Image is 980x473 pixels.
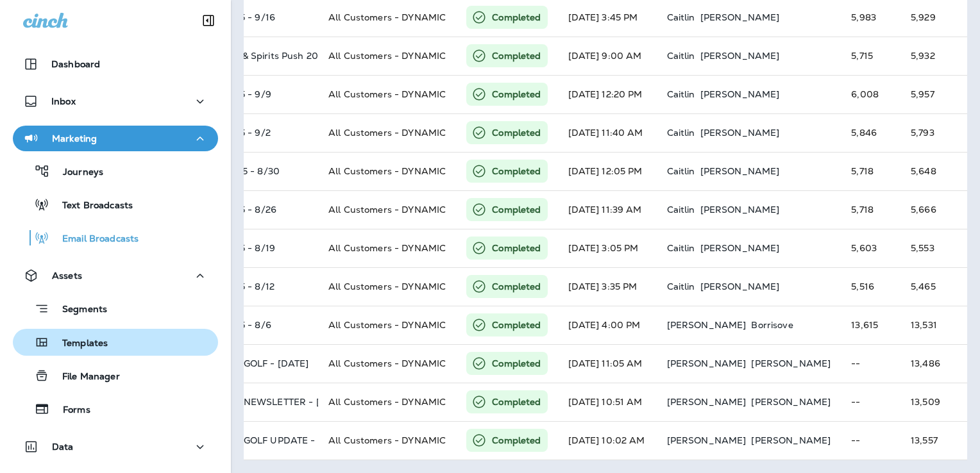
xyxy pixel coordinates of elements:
td: 5,553 [900,229,960,267]
button: Segments [13,295,218,322]
span: All Customers - DYNAMIC [328,319,446,331]
p: [PERSON_NAME] [700,12,780,22]
td: 6,008 [841,75,900,113]
p: Completed [492,395,541,408]
p: [PERSON_NAME] [700,51,780,61]
p: File Manager [49,371,120,383]
td: 5,846 [841,113,900,152]
td: [DATE] 11:40 AM [558,113,657,152]
span: All Customers - DYNAMIC [328,204,446,215]
span: All Customers - DYNAMIC [328,50,446,62]
td: -- [841,421,900,460]
td: [DATE] 3:05 PM [558,229,657,267]
button: Text Broadcasts [13,191,218,218]
p: Completed [492,165,541,178]
p: Inbox [51,96,76,106]
p: Caitlin [667,89,695,99]
td: [DATE] 10:51 AM [558,383,657,421]
p: [PERSON_NAME] [700,166,780,176]
td: [DATE] 12:20 PM [558,75,657,113]
p: Caitlin [667,204,695,215]
td: 5,718 [841,190,900,229]
p: [PERSON_NAME] [700,243,780,253]
p: [PERSON_NAME] [667,397,747,407]
button: Data [13,434,218,460]
span: All Customers - DYNAMIC [328,127,446,138]
p: Completed [492,242,541,254]
button: Email Broadcasts [13,224,218,251]
p: Lake Forest | GOLF - 7/31/25 [136,358,308,369]
p: [PERSON_NAME] [700,204,780,215]
span: All Customers - DYNAMIC [328,88,446,100]
p: Ellsworth Food & Spirits Push 2025 - Sept. [136,51,308,61]
p: Caitlin [667,128,695,138]
td: 5,932 [900,37,960,75]
p: Completed [492,357,541,370]
span: All Customers - DYNAMIC [328,165,446,177]
td: 5,603 [841,229,900,267]
td: [DATE] 12:05 PM [558,152,657,190]
p: Journeys [50,167,103,179]
p: Lake Forest | GOLF UPDATE - 7/24/25 [136,435,308,445]
span: All Customers - DYNAMIC [328,281,446,292]
p: Completed [492,434,541,447]
p: Caitlin [667,12,695,22]
span: All Customers - DYNAMIC [328,242,446,254]
td: 5,465 [900,267,960,306]
p: Email Broadcasts [49,233,139,245]
p: [PERSON_NAME] [751,397,831,407]
p: Marketing [52,133,97,144]
button: Templates [13,329,218,356]
td: 5,648 [900,152,960,190]
td: [DATE] 3:35 PM [558,267,657,306]
p: Caitlin [667,243,695,253]
p: Completed [492,11,541,24]
button: Forms [13,395,218,422]
td: 5,793 [900,113,960,152]
td: 5,516 [841,267,900,306]
p: Text Broadcasts [49,200,133,212]
p: Completed [492,203,541,216]
td: 5,718 [841,152,900,190]
td: [DATE] 10:02 AM [558,421,657,460]
td: -- [841,344,900,383]
p: Completed [492,49,541,62]
p: Lake Forest | NEWSLETTER - 7/29/25 [136,397,308,407]
button: Dashboard [13,51,218,77]
td: 13,615 [841,306,900,344]
p: [PERSON_NAME] [700,281,780,292]
td: 13,486 [900,344,960,383]
span: All Customers - DYNAMIC [328,396,446,408]
button: Marketing [13,126,218,151]
span: All Customers - DYNAMIC [328,12,446,23]
p: Segments [49,304,107,317]
td: [DATE] 9:00 AM [558,37,657,75]
p: Completed [492,319,541,331]
p: Borrisove [751,320,793,330]
p: [PERSON_NAME] [667,358,747,369]
td: [DATE] 11:05 AM [558,344,657,383]
td: -- [841,383,900,421]
p: [PERSON_NAME] [751,435,831,445]
p: Completed [492,88,541,101]
td: 13,509 [900,383,960,421]
p: Assets [52,270,82,281]
p: Templates [49,338,108,350]
button: Collapse Sidebar [190,8,226,33]
span: All Customers - DYNAMIC [328,435,446,446]
p: Caitlin [667,166,695,176]
button: File Manager [13,362,218,389]
td: 13,531 [900,306,960,344]
p: Dashboard [51,59,100,69]
td: [DATE] 11:39 AM [558,190,657,229]
td: 5,666 [900,190,960,229]
button: Journeys [13,158,218,185]
p: [PERSON_NAME] [667,435,747,445]
p: [PERSON_NAME] [700,128,780,138]
p: Forms [50,404,90,417]
span: All Customers - DYNAMIC [328,358,446,369]
p: [PERSON_NAME] [700,89,780,99]
td: 5,957 [900,75,960,113]
p: Caitlin [667,51,695,61]
button: Inbox [13,88,218,114]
